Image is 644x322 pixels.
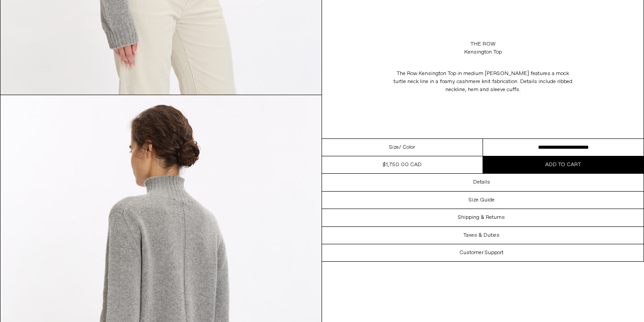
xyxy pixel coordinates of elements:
[399,143,415,151] span: / Color
[383,161,422,169] div: $1,750.00 CAD
[394,65,572,98] p: The Row Kensington Top in medium [PERSON_NAME] features a mock turtle neck line in a foamy cashme...
[459,250,504,256] h3: Customer Support
[469,197,495,203] h3: Size Guide
[458,214,505,221] h3: Shipping & Returns
[389,143,399,151] span: Size
[470,40,496,48] a: The Row
[463,232,500,238] h3: Taxes & Duties
[473,179,490,185] h3: Details
[483,156,644,173] button: Add to cart
[464,48,502,56] div: Kensington Top
[545,161,581,168] span: Add to cart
